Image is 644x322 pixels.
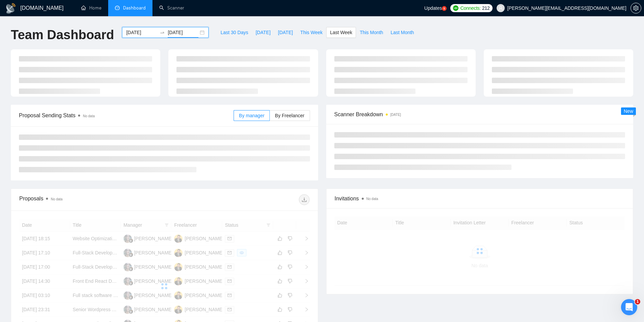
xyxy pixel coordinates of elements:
span: user [498,6,503,10]
span: to [160,30,165,35]
span: [DATE] [256,29,270,36]
span: Proposal Sending Stats [19,111,234,120]
a: 5 [442,6,447,11]
input: End date [168,29,198,36]
span: dashboard [115,5,120,10]
span: By manager [239,113,264,118]
span: Last 30 Days [220,29,248,36]
span: setting [631,5,641,11]
time: [DATE] [390,113,401,117]
a: searchScanner [159,5,184,11]
button: setting [630,3,641,14]
span: No data [83,114,95,118]
div: Proposals [19,194,164,205]
span: Last Month [390,29,414,36]
span: swap-right [160,30,165,35]
span: Invitations [335,194,625,203]
span: New [624,108,633,114]
button: This Week [296,27,326,38]
span: Scanner Breakdown [334,110,625,119]
span: No data [366,197,378,201]
span: No data [51,197,63,201]
button: Last Week [326,27,356,38]
span: Connects: [460,4,481,12]
button: [DATE] [252,27,274,38]
span: Updates [424,5,442,11]
img: logo [5,3,16,14]
span: This Week [300,29,323,36]
span: By Freelancer [275,113,304,118]
iframe: Intercom live chat [621,299,637,315]
button: [DATE] [274,27,296,38]
a: setting [630,5,641,11]
a: homeHome [81,5,101,11]
button: Last 30 Days [217,27,252,38]
span: 1 [635,299,640,304]
span: [DATE] [278,29,293,36]
button: Last Month [387,27,418,38]
text: 5 [444,7,445,10]
input: Start date [126,29,157,36]
span: Dashboard [123,5,146,11]
span: This Month [360,29,383,36]
span: Last Week [330,29,352,36]
img: upwork-logo.png [453,5,458,11]
h1: Team Dashboard [11,27,114,43]
span: 212 [482,4,490,12]
button: This Month [356,27,387,38]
